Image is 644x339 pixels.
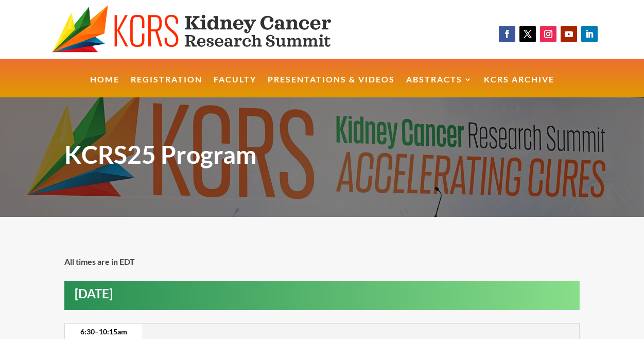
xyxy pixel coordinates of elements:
[52,5,365,54] img: KCRS generic logo wide
[561,26,577,42] a: Follow on Youtube
[64,256,580,268] p: All times are in EDT
[581,26,598,42] a: Follow on LinkedIn
[268,76,395,98] a: Presentations & Videos
[214,76,256,98] a: Faculty
[406,76,473,98] a: Abstracts
[64,136,580,178] h1: KCRS25 Program
[484,76,554,98] a: KCRS Archive
[519,26,536,42] a: Follow on X
[540,26,556,42] a: Follow on Instagram
[499,26,515,42] a: Follow on Facebook
[75,287,580,305] h2: [DATE]
[90,76,119,98] a: Home
[131,76,202,98] a: Registration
